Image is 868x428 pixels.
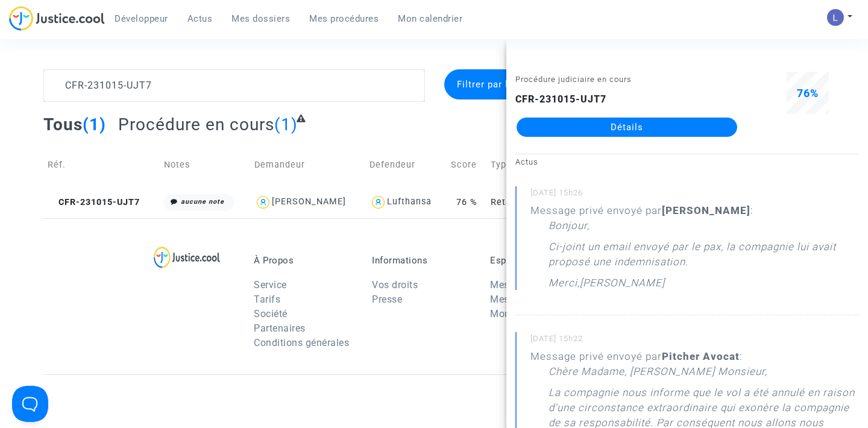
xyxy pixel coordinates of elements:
td: Retard de vol à l'arrivée (Règlement CE n°261/2004) [486,186,626,218]
td: Demandeur [250,143,366,186]
b: [PERSON_NAME] [662,204,750,216]
td: Type de dossier [486,143,626,186]
p: Ci-joint un email envoyé par le pax, la compagnie lui avait proposé une indemnisation. [549,239,859,275]
td: Score [447,143,486,186]
div: Lufthansa [387,197,432,207]
a: Mes dossiers [490,279,550,291]
img: icon-user.svg [254,194,272,211]
a: Société [254,308,288,319]
img: AATXAJzI13CaqkJmx-MOQUbNyDE09GJ9dorwRvFSQZdH=s96-c [827,9,844,26]
span: (1) [83,115,106,134]
span: 76 % [456,197,477,207]
a: Mon profil [490,308,537,319]
i: aucune note [181,198,224,206]
a: Service [254,279,287,291]
a: Mes procédures [300,10,388,28]
a: Actus [178,10,222,28]
a: Mes procédures [490,294,562,305]
span: 76% [797,87,819,99]
b: Pitcher Avocat [662,350,740,362]
p: Bonjour, [549,218,590,239]
span: CFR-231015-UJT7 [48,197,140,207]
td: Notes [160,143,250,186]
p: Espace Personnel [490,255,590,266]
div: Message privé envoyé par : [530,203,859,297]
a: Détails [517,118,737,137]
span: Mon calendrier [398,13,462,24]
span: Actus [187,13,213,24]
small: [DATE] 15h22 [530,333,859,349]
td: Defendeur [365,143,447,186]
small: Actus [515,157,538,166]
a: Tarifs [254,294,280,305]
p: Merci, [549,275,580,297]
b: CFR-231015-UJT7 [515,93,606,105]
a: Presse [372,294,402,305]
img: icon-user.svg [370,194,387,211]
a: Conditions générales [254,337,349,348]
small: [DATE] 15h26 [530,187,859,203]
a: Mes dossiers [222,10,300,28]
span: Mes dossiers [231,13,290,24]
img: logo-lg.svg [154,247,221,268]
span: Tous [43,115,83,134]
small: Procédure judiciaire en cours [515,75,632,84]
div: [PERSON_NAME] [272,197,346,207]
p: [PERSON_NAME] [580,275,665,297]
a: Mon calendrier [388,10,472,28]
span: Filtrer par litige [457,79,529,90]
a: Vos droits [372,279,418,291]
span: Développeur [115,13,168,24]
p: À Propos [254,255,354,266]
p: Chère Madame, [PERSON_NAME] Monsieur, [549,364,767,385]
span: Procédure en cours [118,115,274,134]
span: Mes procédures [309,13,379,24]
a: Partenaires [254,323,306,334]
img: jc-logo.svg [9,6,105,31]
iframe: Help Scout Beacon - Open [12,386,48,422]
p: Informations [372,255,472,266]
td: Réf. [43,143,160,186]
span: (1) [274,115,298,134]
a: Développeur [105,10,178,28]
